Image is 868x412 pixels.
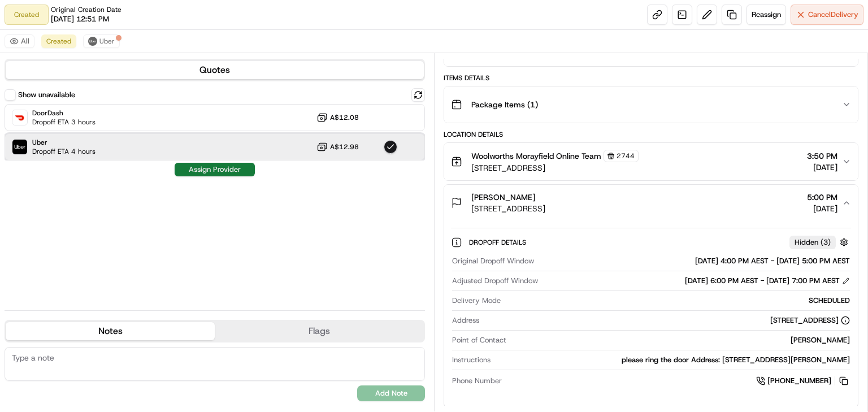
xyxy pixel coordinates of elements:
[99,37,115,46] span: Uber
[32,118,96,127] span: Dropoff ETA 3 hours
[330,113,359,122] span: A$12.08
[316,141,359,153] button: A$12.98
[807,192,837,203] span: 5:00 PM
[791,5,863,25] button: CancelDelivery
[752,10,781,20] span: Reassign
[175,163,255,176] button: Assign Provider
[32,147,96,156] span: Dropoff ETA 4 hours
[505,296,850,306] div: SCHEDULED
[539,256,850,266] div: [DATE] 4:00 PM AEST - [DATE] 5:00 PM AEST
[51,14,109,24] span: [DATE] 12:51 PM
[41,34,76,48] button: Created
[469,238,528,247] span: Dropoff Details
[511,335,850,345] div: [PERSON_NAME]
[5,34,34,48] button: All
[452,256,534,266] span: Original Dropoff Window
[617,151,635,161] span: 2744
[32,109,96,118] span: DoorDash
[46,37,71,46] span: Created
[685,276,850,286] div: [DATE] 6:00 PM AEST - [DATE] 7:00 PM AEST
[88,37,97,46] img: uber-new-logo.jpeg
[452,335,506,345] span: Point of Contact
[452,355,491,365] span: Instructions
[495,355,850,365] div: please ring the door Address: [STREET_ADDRESS][PERSON_NAME]
[12,140,27,154] img: Uber
[444,185,858,221] button: [PERSON_NAME][STREET_ADDRESS]5:00 PM[DATE]
[747,5,786,25] button: Reassign
[807,150,837,162] span: 3:50 PM
[6,322,215,340] button: Notes
[808,10,858,20] span: Cancel Delivery
[316,112,359,123] button: A$12.08
[444,130,858,139] div: Location Details
[452,276,538,286] span: Adjusted Dropoff Window
[83,34,120,48] button: Uber
[12,110,27,125] img: DoorDash
[452,376,502,386] span: Phone Number
[471,203,545,214] span: [STREET_ADDRESS]
[789,235,851,249] button: Hidden (3)
[215,322,424,340] button: Flags
[767,376,831,386] span: [PHONE_NUMBER]
[444,221,858,407] div: [PERSON_NAME][STREET_ADDRESS]5:00 PM[DATE]
[471,162,639,174] span: [STREET_ADDRESS]
[444,73,858,83] div: Items Details
[330,142,359,151] span: A$12.98
[444,86,858,123] button: Package Items (1)
[471,192,535,203] span: [PERSON_NAME]
[471,99,538,110] span: Package Items ( 1 )
[18,90,75,100] label: Show unavailable
[6,61,424,79] button: Quotes
[51,5,121,14] span: Original Creation Date
[452,296,501,306] span: Delivery Mode
[471,150,601,162] span: Woolworths Morayfield Online Team
[807,162,837,173] span: [DATE]
[795,237,831,248] span: Hidden ( 3 )
[444,143,858,180] button: Woolworths Morayfield Online Team2744[STREET_ADDRESS]3:50 PM[DATE]
[32,138,96,147] span: Uber
[756,375,850,387] a: [PHONE_NUMBER]
[807,203,837,214] span: [DATE]
[770,315,850,326] div: [STREET_ADDRESS]
[452,315,479,326] span: Address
